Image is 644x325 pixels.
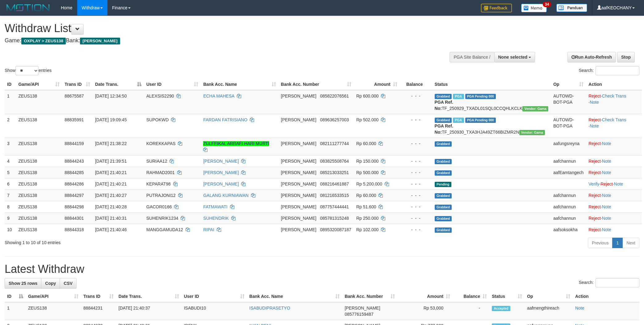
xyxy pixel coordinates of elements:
[203,94,234,98] a: ECHA MAHESA
[602,193,611,198] a: Note
[435,205,452,210] span: Grabbed
[320,141,349,146] span: Copy 082111277744 to clipboard
[320,94,349,98] span: Copy 085822076561 to clipboard
[588,94,601,98] a: Reject
[556,4,587,12] img: panduan.png
[144,79,201,90] th: User ID: activate to sort column ascending
[435,94,452,99] span: Grabbed
[65,117,84,122] span: 88835991
[342,291,397,302] th: Bank Acc. Number: activate to sort column ascending
[320,159,349,164] span: Copy 083825508764 to clipboard
[95,170,127,175] span: [DATE] 21:40:21
[588,193,601,198] a: Reject
[320,227,351,232] span: Copy 0895320087187 to clipboard
[402,140,430,147] div: - - -
[602,141,611,146] a: Note
[481,4,512,12] img: Feedback.jpg
[356,227,378,232] span: Rp 102.000
[5,79,16,90] th: ID
[402,181,430,187] div: - - -
[182,302,247,320] td: ISABUDI10
[5,201,16,212] td: 8
[16,190,62,201] td: ZEUS138
[622,238,639,248] a: Next
[65,94,84,98] span: 88675587
[586,201,642,212] td: ·
[16,224,62,235] td: ZEUS138
[354,79,400,90] th: Amount: activate to sort column ascending
[453,302,489,320] td: -
[146,170,175,175] span: RAHMAD2001
[435,141,452,147] span: Grabbed
[432,79,551,90] th: Status
[465,94,496,99] span: PGA Pending
[400,79,432,90] th: Balance
[345,312,373,317] span: Copy 085776159487 to clipboard
[617,52,635,62] a: Stop
[614,181,623,186] a: Note
[356,94,378,98] span: Rp 600.000
[5,212,16,224] td: 9
[612,238,623,248] a: 1
[146,204,172,209] span: GACOR0166
[588,141,601,146] a: Reject
[93,79,144,90] th: Date Trans.: activate to sort column descending
[203,159,239,164] a: [PERSON_NAME]
[95,141,127,146] span: [DATE] 21:38:22
[146,181,171,186] span: KEPARAT98
[95,227,127,232] span: [DATE] 21:40:46
[278,79,354,90] th: Bank Acc. Number: activate to sort column ascending
[95,204,127,209] span: [DATE] 21:40:28
[588,204,601,209] a: Reject
[5,263,639,275] h1: Latest Withdraw
[432,114,551,138] td: TF_250930_TXA3HJA49ZT66BIZMR2N
[525,291,573,302] th: Op: activate to sort column ascending
[281,141,316,146] span: [PERSON_NAME]
[588,238,613,248] a: Previous
[16,138,62,155] td: ZEUS138
[281,170,316,175] span: [PERSON_NAME]
[435,182,451,187] span: Pending
[596,278,639,287] input: Search:
[579,66,639,75] label: Search:
[588,216,601,221] a: Reject
[281,117,316,122] span: [PERSON_NAME]
[16,155,62,167] td: ZEUS138
[62,79,93,90] th: Trans ID: activate to sort column ascending
[5,3,52,12] img: MOTION_logo.png
[551,224,586,235] td: aafsoksokha
[590,123,599,128] a: Note
[551,212,586,224] td: aafchannun
[450,52,494,62] div: PGA Site Balance /
[588,170,601,175] a: Reject
[247,291,342,302] th: Bank Acc. Name: activate to sort column ascending
[41,278,60,289] a: Copy
[356,141,376,146] span: Rp 60.000
[201,79,278,90] th: Bank Acc. Name: activate to sort column ascending
[5,90,16,114] td: 1
[15,66,39,75] select: Showentries
[586,138,642,155] td: ·
[551,167,586,178] td: aafEamtangech
[95,117,127,122] span: [DATE] 19:09:45
[203,117,247,122] a: FARDAN FATRISIANO
[356,181,382,186] span: Rp 5.200.000
[575,306,584,310] a: Note
[16,212,62,224] td: ZEUS138
[146,193,176,198] span: PUTRAJONI12
[453,118,464,123] span: Marked by aafpengsreynich
[435,193,452,198] span: Grabbed
[551,90,586,114] td: AUTOWD-BOT-PGA
[5,278,41,289] a: Show 25 rows
[402,192,430,198] div: - - -
[81,302,116,320] td: 88844231
[65,141,84,146] span: 88844159
[5,190,16,201] td: 7
[16,201,62,212] td: ZEUS138
[16,79,62,90] th: Game/API: activate to sort column ascending
[602,94,626,98] a: Check Trans
[95,181,127,186] span: [DATE] 21:40:21
[80,38,120,44] span: [PERSON_NAME]
[60,278,77,289] a: CSV
[602,159,611,164] a: Note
